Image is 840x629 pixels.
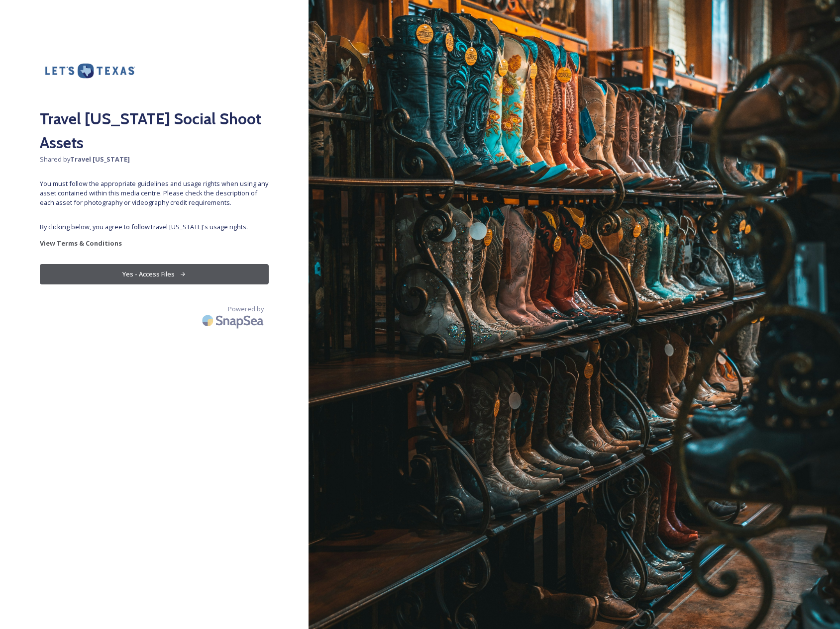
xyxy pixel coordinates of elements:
span: Shared by [40,155,269,164]
span: Powered by [228,304,264,314]
span: You must follow the appropriate guidelines and usage rights when using any asset contained within... [40,179,269,208]
h2: Travel [US_STATE] Social Shoot Assets [40,107,269,155]
span: By clicking below, you agree to follow Travel [US_STATE] 's usage rights. [40,222,269,232]
strong: Travel [US_STATE] [70,155,130,164]
a: View Terms & Conditions [40,237,269,249]
img: travel-tx.png [40,40,139,102]
strong: View Terms & Conditions [40,239,122,248]
button: Yes - Access Files [40,264,269,284]
img: SnapSea Logo [199,309,269,332]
